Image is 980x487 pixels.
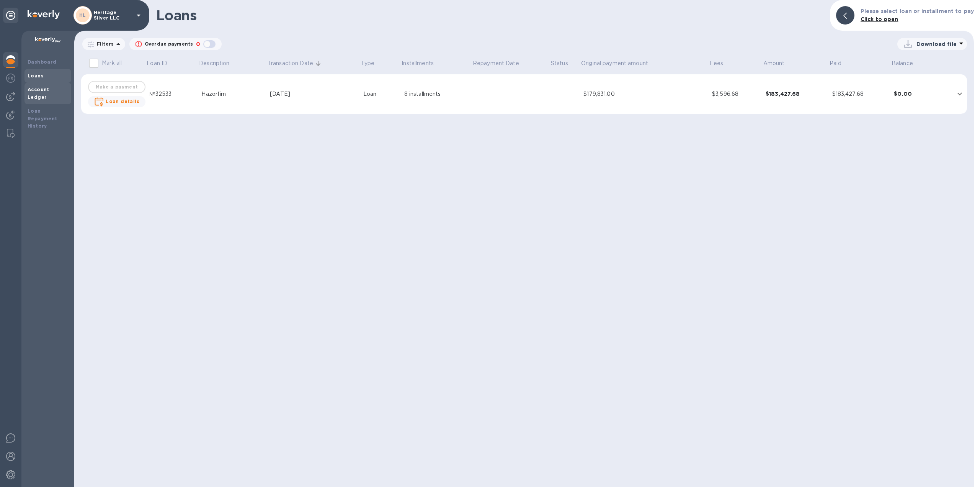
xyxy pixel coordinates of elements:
p: 0 [196,40,200,48]
h1: Loans [156,7,824,23]
b: Loans [28,73,44,79]
b: HL [79,12,86,18]
p: Loan ID [147,59,167,67]
p: Description [199,59,229,67]
p: Overdue payments [145,41,193,48]
div: Unpin categories [3,8,18,23]
p: Amount [763,59,785,67]
b: Loan Repayment History [28,108,57,129]
p: Paid [830,59,841,67]
p: Repayment Date [473,59,519,67]
div: $0.00 [894,90,941,98]
div: Hazorfim [201,90,264,98]
div: $3,596.68 [712,90,759,98]
p: Installments [402,59,434,67]
p: Type [361,59,375,67]
button: Loan details [88,96,145,107]
b: Please select loan or installment to pay [861,8,974,14]
span: Transaction Date [268,59,323,67]
div: $179,831.00 [583,90,706,98]
p: Original payment amount [581,59,648,67]
b: Click to open [861,16,898,22]
span: Original payment amount [581,59,658,67]
p: Heritage Silver LLC [94,10,132,21]
p: Balance [892,59,913,67]
p: Fees [710,59,724,67]
button: Overdue payments0 [129,38,222,50]
div: $183,427.68 [832,90,888,98]
div: [DATE] [270,90,357,98]
p: Download file [916,40,957,48]
p: Mark all [102,59,122,67]
img: Logo [28,10,60,19]
div: 8 installments [404,90,469,98]
span: Type [361,59,385,67]
div: Loan [363,90,398,98]
b: Dashboard [28,59,57,65]
div: №32533 [149,90,196,98]
div: $183,427.68 [766,90,826,98]
b: Loan details [106,98,139,104]
span: Balance [892,59,923,67]
p: Transaction Date [268,59,313,67]
button: expand row [954,88,965,100]
span: Installments [402,59,444,67]
span: Loan ID [147,59,177,67]
b: Account Ledger [28,87,49,100]
span: Fees [710,59,733,67]
p: Filters [94,41,114,47]
span: Amount [763,59,795,67]
p: Status [551,59,568,67]
img: Foreign exchange [6,74,15,83]
span: Description [199,59,239,67]
span: Paid [830,59,851,67]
